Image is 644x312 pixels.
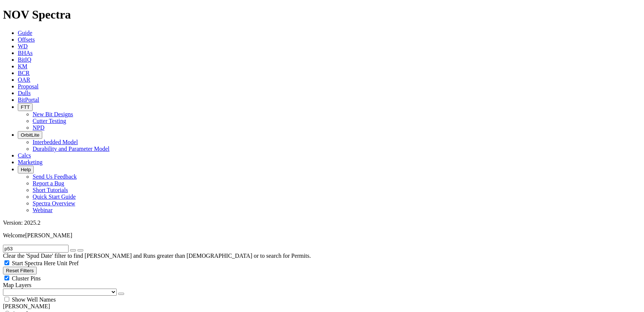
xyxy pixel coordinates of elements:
div: [PERSON_NAME] [3,303,641,310]
span: Map Layers [3,282,31,288]
p: Welcome [3,232,641,239]
a: Offsets [18,36,35,43]
span: Unit Pref [57,260,79,266]
span: [PERSON_NAME] [25,232,72,238]
a: Send Us Feedback [33,173,77,180]
span: OrbitLite [21,132,39,138]
span: Show Well Names [12,296,56,303]
a: Calcs [18,152,31,159]
button: OrbitLite [18,131,42,139]
a: BitPortal [18,97,39,103]
a: OAR [18,77,30,83]
a: BCR [18,70,30,76]
a: Marketing [18,159,43,165]
a: Short Tutorials [33,187,68,193]
a: WD [18,43,28,49]
div: Version: 2025.2 [3,220,641,226]
a: Dulls [18,90,31,96]
a: BitIQ [18,56,31,63]
span: Cluster Pins [12,275,41,282]
a: Durability and Parameter Model [33,146,110,152]
button: Reset Filters [3,267,37,274]
button: Help [18,166,34,173]
a: New Bit Designs [33,111,73,117]
a: KM [18,63,27,69]
a: Quick Start Guide [33,194,76,200]
a: Guide [18,30,32,36]
h1: NOV Spectra [3,8,641,22]
span: Clear the 'Spud Date' filter to find [PERSON_NAME] and Runs greater than [DEMOGRAPHIC_DATA] or to... [3,253,311,259]
span: Start Spectra Here [12,260,55,266]
a: BHAs [18,50,33,56]
span: Help [21,167,31,172]
a: Cutter Testing [33,118,66,124]
a: Proposal [18,83,39,90]
button: FTT [18,103,33,111]
input: Search [3,245,69,253]
a: Interbedded Model [33,139,78,145]
a: Spectra Overview [33,200,75,207]
a: NPD [33,124,44,131]
a: Report a Bug [33,180,64,186]
input: Start Spectra Here [4,260,9,265]
span: FTT [21,104,30,110]
a: Webinar [33,207,53,213]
